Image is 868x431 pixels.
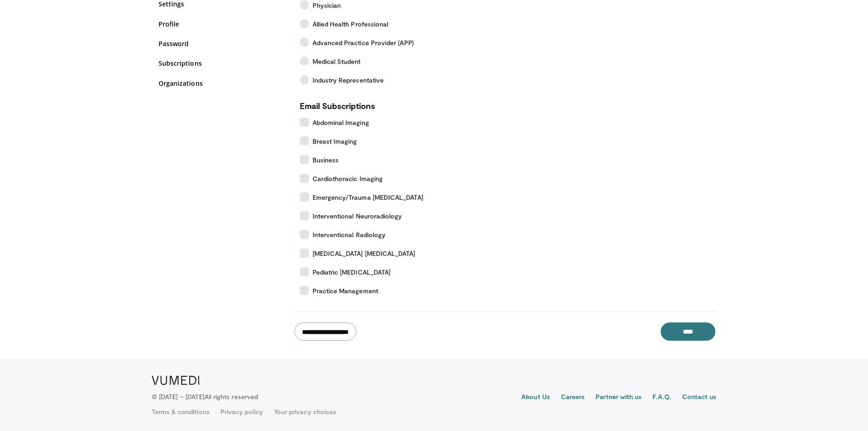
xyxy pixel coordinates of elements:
[152,392,258,401] p: © [DATE] – [DATE]
[159,39,286,48] a: Password
[652,392,671,403] a: F.A.Q.
[313,267,391,277] span: Pediatric [MEDICAL_DATA]
[313,230,386,239] span: Interventional Radiology
[313,118,369,127] span: Abdominal Imaging
[561,392,585,403] a: Careers
[159,58,286,68] a: Subscriptions
[221,407,263,416] a: Privacy policy
[152,376,200,385] img: VuMedi Logo
[313,192,423,202] span: Emergency/Trauma [MEDICAL_DATA]
[313,211,402,221] span: Interventional Neuroradiology
[300,101,375,111] strong: Email Subscriptions
[313,155,339,165] span: Business
[313,0,341,10] span: Physician
[596,392,642,403] a: Partner with us
[159,19,286,29] a: Profile
[274,407,336,416] a: Your privacy choices
[152,407,210,416] a: Terms & conditions
[313,38,414,47] span: Advanced Practice Provider (APP)
[313,75,384,85] span: Industry Representative
[313,286,378,296] span: Practice Management
[313,249,416,258] span: [MEDICAL_DATA] [MEDICAL_DATA]
[521,392,550,403] a: About Us
[205,393,258,400] span: All rights reserved
[682,392,717,403] a: Contact us
[313,136,357,146] span: Breast Imaging
[313,174,383,183] span: Cardiothoracic Imaging
[313,57,361,66] span: Medical Student
[159,78,286,88] a: Organizations
[313,19,389,29] span: Allied Health Professional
